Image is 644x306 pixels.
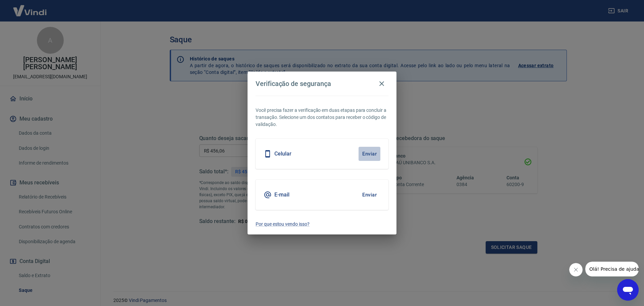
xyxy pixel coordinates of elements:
span: Olá! Precisa de ajuda? [4,5,56,10]
iframe: Fechar mensagem [569,263,583,276]
h5: Celular [274,150,291,157]
a: Por que estou vendo isso? [256,221,388,228]
h5: E-mail [274,191,289,198]
button: Enviar [359,188,380,202]
p: Você precisa fazer a verificação em duas etapas para concluir a transação. Selecione um dos conta... [256,107,388,128]
iframe: Mensagem da empresa [585,262,639,276]
button: Enviar [359,147,380,161]
iframe: Botão para abrir a janela de mensagens [617,279,639,301]
h4: Verificação de segurança [256,80,331,88]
